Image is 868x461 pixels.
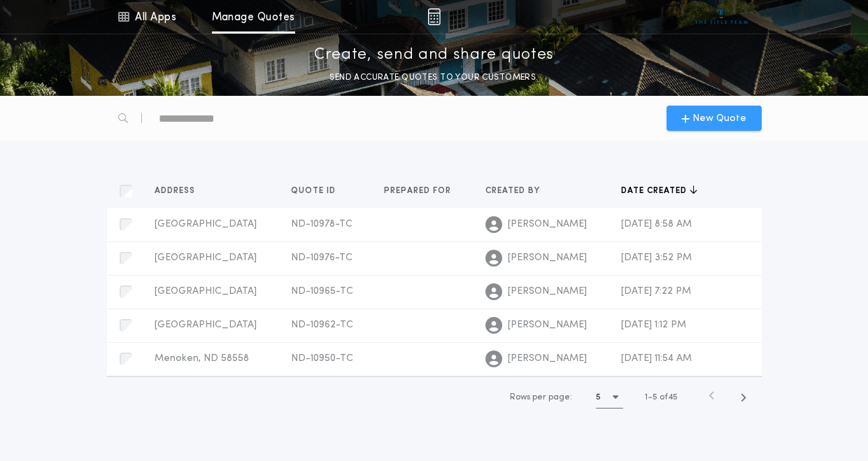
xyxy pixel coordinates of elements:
[485,184,550,198] button: Created by
[621,286,691,297] span: [DATE] 7:22 PM
[645,393,648,402] span: 1
[291,184,346,198] button: Quote ID
[155,286,257,297] span: [GEOGRAPHIC_DATA]
[291,219,353,229] span: ND-10978-TC
[508,352,587,366] span: [PERSON_NAME]
[291,253,353,263] span: ND-10976-TC
[427,8,441,25] img: img
[621,185,690,197] span: Date created
[314,44,554,66] p: Create, send and share quotes
[291,286,353,297] span: ND-10965-TC
[621,219,692,229] span: [DATE] 8:58 AM
[596,386,623,409] button: 5
[596,390,601,404] h1: 5
[508,318,587,332] span: [PERSON_NAME]
[621,253,692,263] span: [DATE] 3:52 PM
[667,106,762,131] button: New Quote
[485,185,543,197] span: Created by
[660,391,678,404] span: of 45
[508,218,587,232] span: [PERSON_NAME]
[508,285,587,299] span: [PERSON_NAME]
[155,184,206,198] button: Address
[329,71,538,85] p: SEND ACCURATE QUOTES TO YOUR CUSTOMERS.
[621,320,686,330] span: [DATE] 1:12 PM
[510,393,572,402] span: Rows per page:
[155,320,257,330] span: [GEOGRAPHIC_DATA]
[508,251,587,265] span: [PERSON_NAME]
[291,353,353,364] span: ND-10950-TC
[653,393,657,402] span: 5
[692,111,746,126] span: New Quote
[291,185,339,197] span: Quote ID
[695,10,748,24] img: vs-icon
[155,219,257,229] span: [GEOGRAPHIC_DATA]
[621,353,692,364] span: [DATE] 11:54 AM
[155,185,198,197] span: Address
[384,185,454,197] span: Prepared for
[155,253,257,263] span: [GEOGRAPHIC_DATA]
[155,353,249,364] span: Menoken, ND 58558
[291,320,353,330] span: ND-10962-TC
[621,184,697,198] button: Date created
